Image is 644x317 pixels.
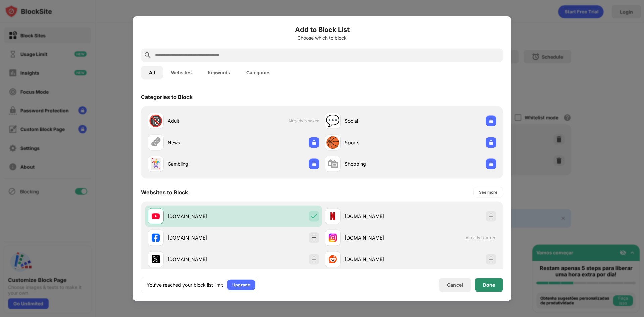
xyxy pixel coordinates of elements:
[327,157,338,171] div: 🛍
[200,66,238,79] button: Keywords
[168,213,233,220] div: [DOMAIN_NAME]
[232,281,250,288] div: Upgrade
[168,139,233,146] div: News
[345,117,411,124] div: Social
[345,256,411,263] div: [DOMAIN_NAME]
[168,117,233,124] div: Adult
[152,212,160,220] img: favicons
[141,93,193,100] div: Categories to Block
[144,51,152,59] img: search.svg
[149,157,163,171] div: 🃏
[141,35,503,40] div: Choose which to block
[329,233,337,242] img: favicons
[141,66,163,79] button: All
[150,136,161,149] div: 🗞
[466,235,496,240] span: Already blocked
[141,189,188,195] div: Websites to Block
[168,256,233,263] div: [DOMAIN_NAME]
[168,234,233,241] div: [DOMAIN_NAME]
[152,255,160,263] img: favicons
[168,160,233,167] div: Gambling
[152,233,160,242] img: favicons
[479,189,497,195] div: See more
[345,160,411,167] div: Shopping
[149,114,163,128] div: 🔞
[345,213,411,220] div: [DOMAIN_NAME]
[326,114,340,128] div: 💬
[238,66,278,79] button: Categories
[147,281,223,288] div: You’ve reached your block list limit
[345,234,411,241] div: [DOMAIN_NAME]
[345,139,411,146] div: Sports
[326,136,340,149] div: 🏀
[163,66,200,79] button: Websites
[288,118,319,123] span: Already blocked
[483,282,495,287] div: Done
[329,255,337,263] img: favicons
[447,282,463,288] div: Cancel
[141,24,503,34] h6: Add to Block List
[329,212,337,220] img: favicons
